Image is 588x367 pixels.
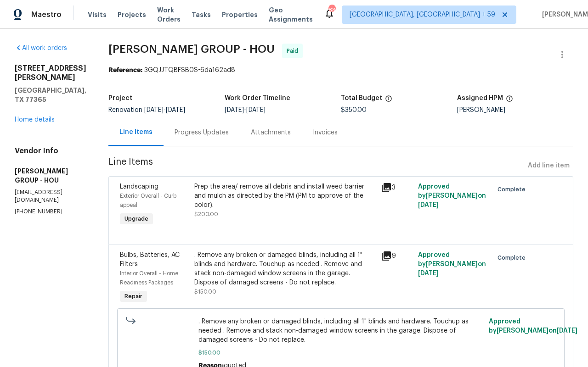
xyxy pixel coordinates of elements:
span: Paid [287,46,302,56]
span: [PERSON_NAME] GROUP - HOU [108,44,275,55]
span: [DATE] [246,107,266,113]
span: Complete [498,185,529,194]
span: [GEOGRAPHIC_DATA], [GEOGRAPHIC_DATA] + 59 [350,10,495,19]
span: Approved by [PERSON_NAME] on [489,318,577,334]
div: [PERSON_NAME] [457,107,573,113]
b: Reference: [108,67,142,73]
span: Upgrade [121,214,152,223]
h5: Total Budget [341,95,382,101]
span: Interior Overall - Home Readiness Packages [120,271,178,285]
h5: [GEOGRAPHIC_DATA], TX 77365 [15,86,86,104]
span: Properties [222,10,258,19]
span: The hpm assigned to this work order. [506,95,513,107]
span: Landscaping [120,183,158,190]
span: [DATE] [557,328,577,334]
span: $150.00 [194,289,216,295]
div: Prep the area/ remove all debris and install weed barrier and mulch as directed by the PM (PM to ... [194,182,375,210]
h4: Vendor Info [15,146,86,156]
span: Work Orders [157,6,181,24]
h5: Assigned HPM [457,95,503,101]
span: Exterior Overall - Curb appeal [120,193,176,208]
span: Bulbs, Batteries, AC Filters [120,252,180,267]
span: $350.00 [341,107,367,113]
div: 837 [328,6,335,15]
span: [DATE] [418,202,439,208]
span: Maestro [31,10,62,19]
span: [DATE] [166,107,185,113]
h5: Project [108,95,132,101]
span: Visits [88,10,107,19]
a: Home details [15,117,55,123]
h2: [STREET_ADDRESS][PERSON_NAME] [15,64,86,82]
span: Renovation [108,107,185,113]
h5: [PERSON_NAME] GROUP - HOU [15,167,86,185]
span: Line Items [108,157,524,174]
p: [PHONE_NUMBER] [15,208,86,216]
span: Approved by [PERSON_NAME] on [418,252,486,277]
div: 9 [381,250,413,261]
div: . Remove any broken or damaged blinds, including all 1" blinds and hardware. Touchup as needed . ... [194,250,375,287]
span: [DATE] [225,107,244,113]
div: Invoices [313,128,338,137]
a: All work orders [15,45,67,51]
div: Attachments [251,128,291,137]
span: $150.00 [198,348,483,357]
span: Repair [121,292,146,301]
span: [DATE] [418,270,439,277]
div: 3 [381,182,413,193]
p: [EMAIL_ADDRESS][DOMAIN_NAME] [15,189,86,204]
div: 3GQJJTQBFSB0S-6da162ad8 [108,66,573,75]
span: Approved by [PERSON_NAME] on [418,183,486,208]
div: Progress Updates [175,128,229,137]
h5: Work Order Timeline [225,95,290,101]
span: $200.00 [194,211,218,217]
span: Projects [118,10,146,19]
span: - [225,107,266,113]
span: [DATE] [144,107,164,113]
span: The total cost of line items that have been proposed by Opendoor. This sum includes line items th... [385,95,392,107]
span: Complete [498,253,529,262]
span: Tasks [192,11,211,18]
span: Geo Assignments [269,6,313,24]
span: . Remove any broken or damaged blinds, including all 1" blinds and hardware. Touchup as needed . ... [198,317,483,345]
span: - [144,107,185,113]
div: Line Items [119,128,153,137]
